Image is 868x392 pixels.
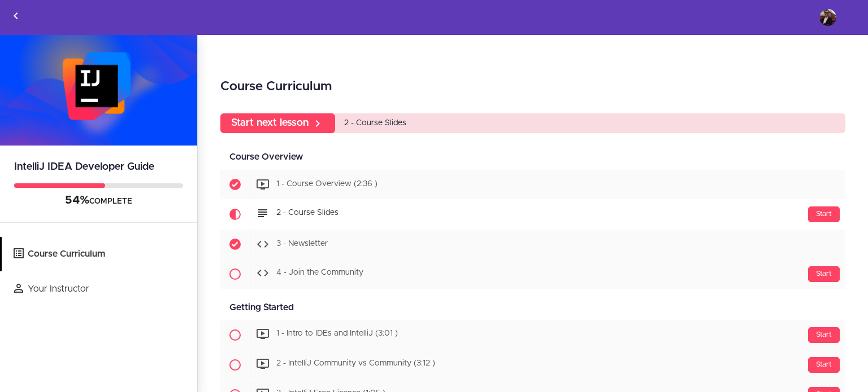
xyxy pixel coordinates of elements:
[220,77,845,96] h2: Course Curriculum
[220,259,845,289] a: Start 4 - Join the Community
[276,209,338,217] span: 2 - Course Slides
[276,330,398,338] span: 1 - Intro to IDEs and IntelliJ (3:01 )
[1,1,31,34] a: Back to courses
[808,357,840,373] div: Start
[220,295,845,320] div: Getting Started
[220,170,845,199] a: Completed item 1 - Course Overview (2:36 )
[808,206,840,222] div: Start
[220,170,250,199] span: Completed item
[220,230,250,259] span: Completed item
[276,269,363,277] span: 4 - Join the Community
[276,180,377,188] span: 1 - Course Overview (2:36 )
[276,360,435,368] span: 2 - IntelliJ Community vs Community (3:12 )
[2,272,197,306] a: Your Instructor
[220,200,845,229] a: Current item Start 2 - Course Slides
[276,240,328,248] span: 3 - Newsletter
[344,119,406,127] span: 2 - Course Slides
[14,193,183,208] div: COMPLETE
[2,237,197,271] a: Course Curriculum
[220,230,845,259] a: Completed item 3 - Newsletter
[9,9,23,23] svg: Back to courses
[819,9,836,26] img: franzlocarno@gmail.com
[808,327,840,343] div: Start
[808,266,840,282] div: Start
[220,320,845,350] a: Start 1 - Intro to IDEs and IntelliJ (3:01 )
[65,195,89,206] span: 54%
[220,113,335,133] a: Start next lesson
[220,144,845,170] div: Course Overview
[220,350,845,380] a: Start 2 - IntelliJ Community vs Community (3:12 )
[220,200,250,229] span: Current item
